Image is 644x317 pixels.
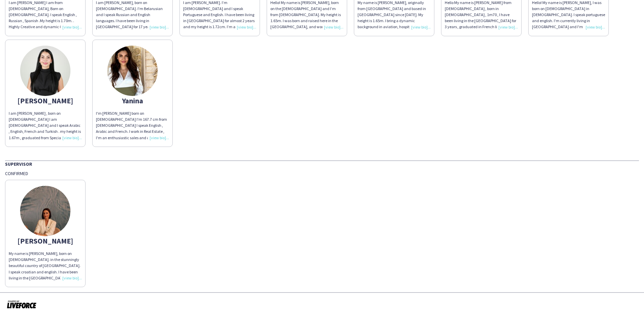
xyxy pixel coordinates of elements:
div: Supervisor [5,160,639,167]
img: thumb-652e711b4454b.jpeg [107,46,158,96]
div: I am [PERSON_NAME] , born on [DEMOGRAPHIC_DATA] I am [DEMOGRAPHIC_DATA] and I speak Arabic , Engl... [9,110,82,141]
div: Confirmed [5,170,639,176]
div: [PERSON_NAME] [9,98,82,104]
img: thumb-67b6fb4222e51.jpg [20,186,70,236]
div: Yanina [96,98,169,104]
img: Powered by Liveforce [7,300,37,309]
div: [PERSON_NAME] [9,238,82,244]
span: I'm [PERSON_NAME] born on [DEMOGRAPHIC_DATA] I'm 167.7 cm from [DEMOGRAPHIC_DATA] I speak English... [96,111,169,183]
img: thumb-67f2125fe7cce.jpeg [20,46,70,96]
